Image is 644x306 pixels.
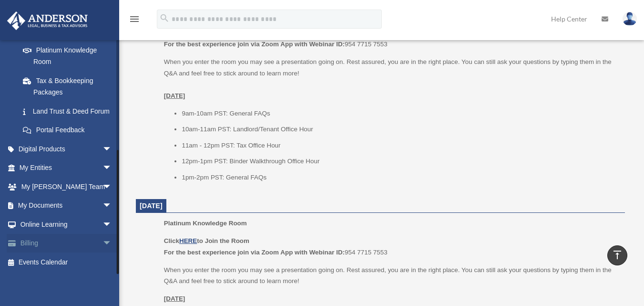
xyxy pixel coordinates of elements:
b: For the best experience join via Zoom App with Webinar ID: [164,249,345,256]
span: arrow_drop_down [102,158,122,178]
a: My Entitiesarrow_drop_down [7,158,126,178]
p: When you enter the room you may see a presentation going on. Rest assured, you are in the right p... [164,56,618,101]
span: arrow_drop_down [102,139,122,159]
li: 1pm-2pm PST: General FAQs [182,172,618,183]
a: Billingarrow_drop_down [7,234,126,253]
a: My Documentsarrow_drop_down [7,196,126,215]
a: Online Learningarrow_drop_down [7,215,126,234]
i: search [159,13,170,23]
i: vertical_align_top [612,249,623,261]
span: Platinum Knowledge Room [164,220,247,227]
a: Tax & Bookkeeping Packages [13,71,126,102]
a: Land Trust & Deed Forum [13,102,126,121]
u: [DATE] [164,92,185,99]
li: 10am-11am PST: Landlord/Tenant Office Hour [182,124,618,135]
a: Portal Feedback [13,121,126,140]
a: vertical_align_top [607,245,627,265]
li: 12pm-1pm PST: Binder Walkthrough Office Hour [182,156,618,167]
img: Anderson Advisors Platinum Portal [4,11,91,30]
span: arrow_drop_down [102,196,122,216]
b: For the best experience join via Zoom App with Webinar ID: [164,41,345,48]
a: HERE [179,237,197,244]
p: When you enter the room you may see a presentation going on. Rest assured, you are in the right p... [164,264,618,287]
img: User Pic [623,12,637,26]
span: [DATE] [140,202,163,210]
li: 11am - 12pm PST: Tax Office Hour [182,140,618,151]
b: Click to Join the Room [164,237,249,244]
span: arrow_drop_down [102,234,122,253]
a: My [PERSON_NAME] Teamarrow_drop_down [7,177,126,196]
span: arrow_drop_down [102,177,122,197]
a: Platinum Knowledge Room [13,41,122,71]
a: Digital Productsarrow_drop_down [7,139,126,158]
a: Events Calendar [7,253,126,272]
a: menu [129,17,140,25]
p: 954 7715 7553 [164,235,618,258]
li: 9am-10am PST: General FAQs [182,108,618,119]
i: menu [129,13,140,25]
u: [DATE] [164,295,185,302]
span: arrow_drop_down [102,215,122,234]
